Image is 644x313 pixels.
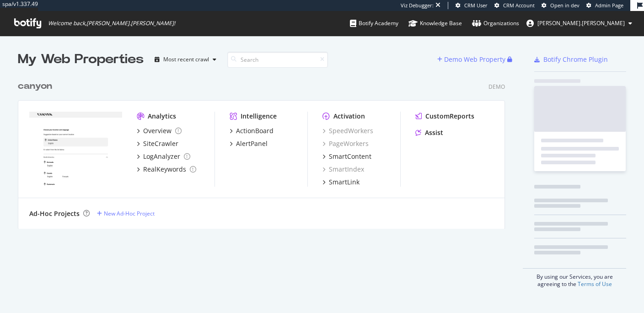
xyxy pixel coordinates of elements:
div: Assist [425,128,443,137]
a: Open in dev [542,2,580,9]
a: SmartContent [322,152,371,161]
div: Knowledge Base [408,19,462,28]
a: Admin Page [586,2,623,9]
div: New Ad-Hoc Project [104,210,155,217]
div: Most recent crawl [163,57,209,62]
div: RealKeywords [143,165,186,174]
div: SmartContent [329,152,371,161]
a: SiteCrawler [137,139,178,148]
div: Overview [143,126,172,135]
a: Organizations [472,11,519,36]
div: canyon [18,80,52,93]
span: Open in dev [550,2,580,9]
div: LogAnalyzer [143,152,180,161]
a: LogAnalyzer [137,152,190,161]
div: ActionBoard [236,126,274,135]
div: AlertPanel [236,139,268,148]
div: My Web Properties [18,50,144,69]
div: Botify Academy [350,19,398,28]
a: Botify Academy [350,11,398,36]
div: Viz Debugger: [401,2,434,9]
div: Demo [488,83,505,91]
a: AlertPanel [230,139,268,148]
span: CRM User [464,2,488,9]
div: Intelligence [241,112,277,121]
a: SmartIndex [322,165,364,174]
a: CRM User [456,2,488,9]
a: New Ad-Hoc Project [97,210,155,217]
a: ActionBoard [230,126,274,135]
a: RealKeywords [137,165,196,174]
div: SmartLink [329,178,360,187]
div: Ad-Hoc Projects [29,209,80,218]
a: CustomReports [415,112,474,121]
a: Demo Web Property [437,55,507,63]
div: Activation [333,112,365,121]
a: SmartLink [322,178,360,187]
a: PageWorkers [322,139,369,148]
div: SiteCrawler [143,139,178,148]
div: Analytics [148,112,176,121]
a: Botify Chrome Plugin [534,55,608,64]
a: canyon [18,80,56,93]
span: Welcome back, [PERSON_NAME].[PERSON_NAME] ! [48,20,175,27]
input: Search [227,52,328,68]
div: Demo Web Property [444,55,505,64]
button: [PERSON_NAME].[PERSON_NAME] [519,16,639,31]
a: Overview [137,126,182,135]
span: Admin Page [595,2,623,9]
button: Demo Web Property [437,52,507,67]
span: CRM Account [503,2,535,9]
div: CustomReports [425,112,474,121]
button: Most recent crawl [151,52,220,67]
a: Knowledge Base [408,11,462,36]
a: SpeedWorkers [322,126,373,135]
div: Botify Chrome Plugin [543,55,608,64]
div: By using our Services, you are agreeing to the [523,268,626,288]
span: tamara.fabre [537,19,625,27]
a: CRM Account [494,2,535,9]
a: Terms of Use [578,280,612,288]
div: Organizations [472,19,519,28]
a: Assist [415,128,443,137]
div: grid [18,69,512,229]
img: canyon [29,112,122,186]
